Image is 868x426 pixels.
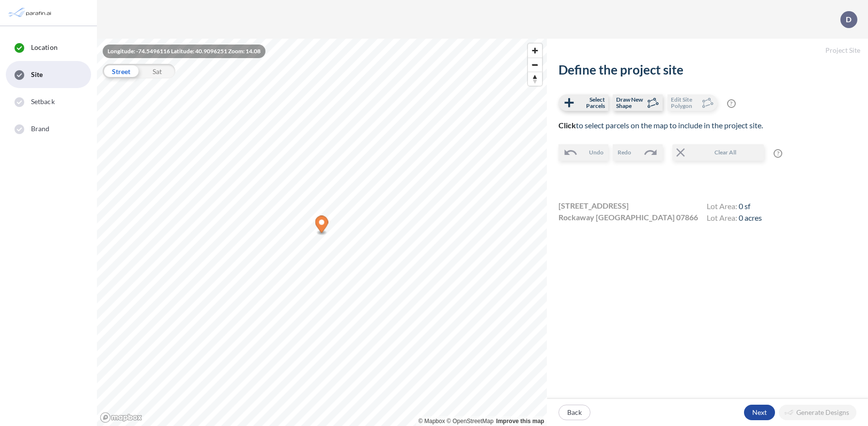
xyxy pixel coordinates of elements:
[846,15,852,24] p: D
[672,144,764,161] button: Clear All
[528,58,542,72] span: Zoom out
[7,4,54,22] img: Parafin
[613,144,663,161] button: Redo
[528,72,542,86] span: Reset bearing to north
[139,64,175,78] div: Sat
[576,96,605,109] span: Select Parcels
[707,213,762,225] h4: Lot Area:
[100,412,142,423] a: Mapbox homepage
[558,405,590,420] button: Back
[739,201,750,211] span: 0 sf
[447,418,494,425] a: OpenStreetMap
[315,216,328,236] div: Map marker
[496,418,544,425] a: Improve this map
[589,148,604,157] span: Undo
[31,70,43,79] span: Site
[103,45,265,58] div: Longitude: -74.5496116 Latitude: 40.9096251 Zoom: 14.08
[616,96,645,109] span: Draw New Shape
[707,201,762,213] h4: Lot Area:
[774,149,782,158] span: ?
[558,212,698,223] span: Rockaway [GEOGRAPHIC_DATA] 07866
[558,121,576,130] b: Click
[528,58,542,72] button: Zoom out
[558,144,608,161] button: Undo
[97,39,547,426] canvas: Map
[103,64,139,78] div: Street
[547,39,868,62] h5: Project Site
[618,148,631,157] span: Redo
[31,124,50,134] span: Brand
[558,200,629,212] span: [STREET_ADDRESS]
[528,44,542,58] button: Zoom in
[688,148,763,157] span: Clear All
[528,72,542,86] button: Reset bearing to north
[739,213,762,222] span: 0 acres
[558,121,763,130] span: to select parcels on the map to include in the project site.
[31,43,58,52] span: Location
[418,418,445,425] a: Mapbox
[752,408,767,417] p: Next
[558,62,856,77] h2: Define the project site
[567,408,582,417] p: Back
[31,97,55,106] span: Setback
[671,96,699,109] span: Edit Site Polygon
[727,99,736,108] span: ?
[744,405,775,420] button: Next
